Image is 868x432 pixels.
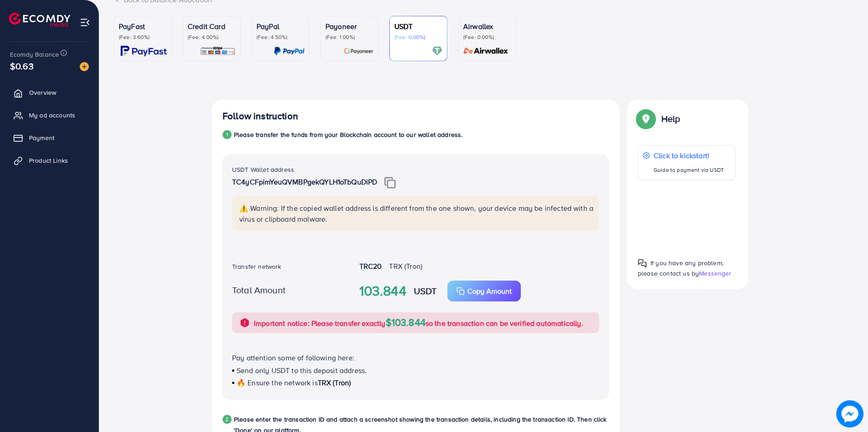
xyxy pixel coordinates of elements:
label: Total Amount [232,283,286,296]
label: Transfer network [232,262,281,271]
p: (Fee: 4.00%) [188,34,236,41]
p: Guide to payment via USDT [654,165,724,175]
img: alert [239,317,250,328]
img: Popup guide [638,111,654,127]
img: card [344,46,373,56]
span: $103.844 [386,315,426,329]
a: My ad accounts [7,106,92,124]
button: Copy Amount [447,281,521,301]
img: image [80,62,89,71]
span: 🔥 Ensure the network is [237,378,318,388]
span: If you have any problem, please contact us by [638,258,723,278]
div: 2 [223,415,232,424]
img: Popup guide [638,259,647,268]
p: Help [661,113,680,124]
span: Messenger [699,269,731,278]
p: Airwallex [463,21,511,32]
img: card [461,46,511,56]
p: Click to kickstart! [654,150,724,161]
p: TC4yCFpimYeuQVMBPgekQYLH1oTbQuDiPD [232,176,599,189]
span: Overview [29,88,56,97]
img: logo [9,13,70,27]
p: Copy Amount [467,286,512,296]
p: PayFast [119,21,167,32]
img: menu [80,17,90,28]
p: Send only USDT to this deposit address. [232,365,599,376]
p: Please transfer the funds from your Blockchain account to our wallet address. [234,129,462,140]
p: USDT [394,21,442,32]
p: Pay attention some of following here: [232,352,599,363]
strong: USDT [414,284,437,297]
p: Important notice: Please transfer exactly so the transaction can be verified automatically. [254,317,583,329]
span: My ad accounts [29,111,75,120]
strong: TRC20 [359,261,382,271]
p: Payoneer [325,21,373,32]
p: (Fee: 4.50%) [257,34,305,41]
span: $0.63 [10,59,34,73]
div: 1 [223,130,232,139]
p: Credit Card [188,21,236,32]
p: (Fee: 0.00%) [394,34,442,41]
strong: 103.844 [359,281,407,301]
p: ⚠️ Warning: If the copied wallet address is different from the one shown, your device may be infe... [239,203,594,224]
p: (Fee: 0.00%) [463,34,511,41]
img: card [432,46,442,56]
img: card [274,46,305,56]
a: Product Links [7,151,92,170]
span: Product Links [29,156,68,165]
p: PayPal [257,21,305,32]
img: img [384,177,396,189]
p: (Fee: 1.00%) [325,34,373,41]
img: image [836,400,863,427]
img: card [121,46,167,56]
span: TRX (Tron) [389,261,422,271]
span: Ecomdy Balance [10,50,59,59]
img: card [200,46,236,56]
span: Payment [29,133,54,142]
h4: Follow instruction [223,111,298,122]
a: Overview [7,83,92,102]
label: USDT Wallet address [232,165,294,174]
span: TRX (Tron) [318,378,351,388]
p: (Fee: 3.60%) [119,34,167,41]
a: Payment [7,129,92,147]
